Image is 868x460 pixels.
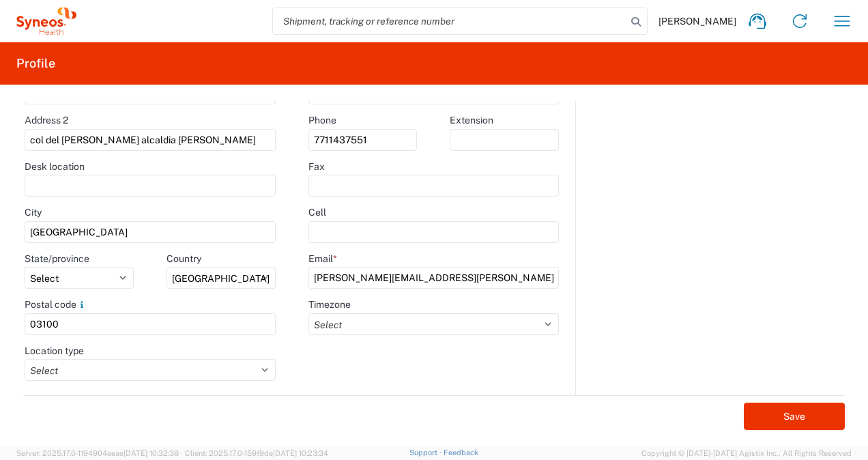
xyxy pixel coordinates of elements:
[444,448,478,457] a: Feedback
[25,114,68,126] label: Address 2
[185,449,328,457] span: Client: 2025.17.0-159f9de
[308,206,326,218] label: Cell
[308,298,351,311] label: Timezone
[273,8,626,34] input: Shipment, tracking or reference number
[273,449,328,457] span: [DATE] 10:23:34
[124,449,179,457] span: [DATE] 10:32:38
[25,298,87,311] label: Postal code
[25,206,42,218] label: City
[409,448,444,457] a: Support
[16,55,55,72] h2: Profile
[167,253,201,265] label: Country
[308,114,336,126] label: Phone
[16,449,179,457] span: Server: 2025.17.0-1194904eeae
[659,15,736,27] span: [PERSON_NAME]
[25,160,85,173] label: Desk location
[308,253,337,265] label: Email
[641,447,852,459] span: Copyright © [DATE]-[DATE] Agistix Inc., All Rights Reserved
[25,345,84,357] label: Location type
[744,403,845,430] button: Save
[308,160,325,173] label: Fax
[450,114,493,126] label: Extension
[25,253,89,265] label: State/province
